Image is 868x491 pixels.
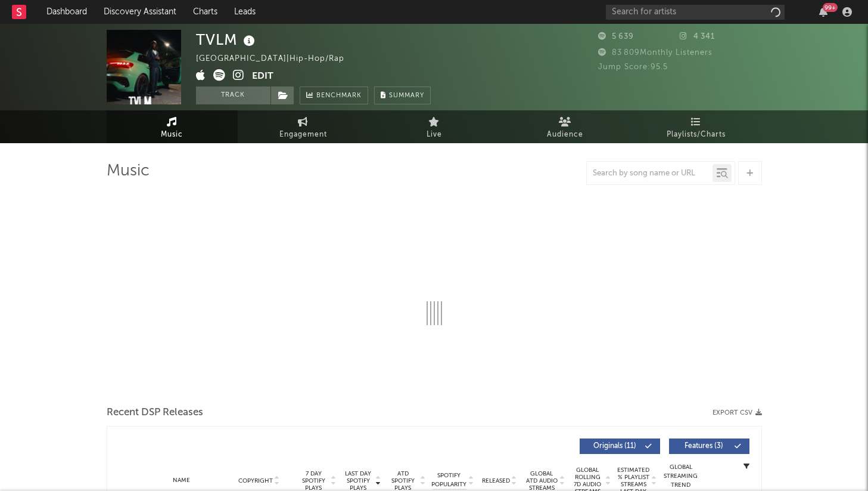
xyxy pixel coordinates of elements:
button: 99+ [819,7,827,17]
a: Engagement [238,110,369,143]
div: TVLM [196,30,258,50]
span: 5 639 [598,33,634,41]
span: Released [482,477,510,484]
span: Spotify Popularity [431,471,466,489]
span: Benchmark [316,89,362,103]
span: Engagement [279,128,327,142]
button: Edit [252,69,273,84]
div: 99 + [823,3,838,12]
button: Track [196,87,270,104]
span: Copyright [238,477,273,484]
a: Audience [500,110,631,143]
span: Recent DSP Releases [107,406,203,420]
span: 4 341 [680,33,715,41]
a: Playlists/Charts [631,110,762,143]
input: Search for artists [606,5,785,20]
span: Jump Score: 95.5 [598,63,668,71]
span: Summary [389,92,424,99]
input: Search by song name or URL [587,169,713,178]
button: Export CSV [713,409,762,416]
a: Music [107,110,238,143]
a: Benchmark [300,87,368,104]
span: Live [427,128,442,142]
span: Originals ( 11 ) [587,443,642,450]
button: Features(3) [669,438,749,454]
span: Audience [547,128,583,142]
span: 83 809 Monthly Listeners [598,49,713,57]
button: Summary [374,87,431,104]
span: Music [161,128,183,142]
button: Originals(11) [580,438,660,454]
div: Name [143,476,221,485]
a: Live [369,110,500,143]
div: [GEOGRAPHIC_DATA] | Hip-Hop/Rap [196,52,358,66]
span: Features ( 3 ) [677,443,732,450]
span: Playlists/Charts [667,128,726,142]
